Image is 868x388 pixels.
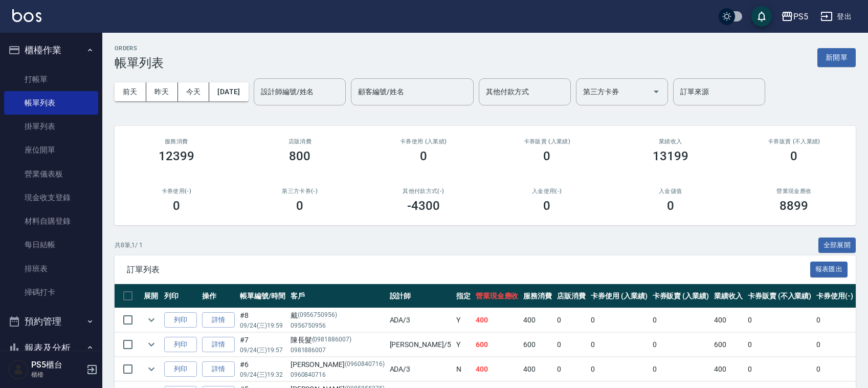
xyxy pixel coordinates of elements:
[745,308,814,332] td: 0
[4,281,98,304] a: 掃碼打卡
[31,360,83,370] h5: PS5櫃台
[202,337,235,353] a: 詳情
[4,37,98,63] button: 櫃檯作業
[4,335,98,361] button: 報表及分析
[291,310,385,321] div: 戴
[454,284,473,308] th: 指定
[240,370,285,379] p: 09/24 (三) 19:32
[650,333,712,357] td: 0
[345,359,385,370] p: (0960840716)
[454,357,473,381] td: N
[162,284,199,308] th: 列印
[251,188,350,195] h2: 第三方卡券(-)
[521,308,554,332] td: 400
[387,333,454,357] td: [PERSON_NAME] /5
[144,361,159,377] button: expand row
[554,357,588,381] td: 0
[498,138,597,145] h2: 卡券販賣 (入業績)
[521,333,554,357] td: 600
[387,284,454,308] th: 設計師
[711,333,745,357] td: 600
[115,82,146,101] button: 前天
[790,149,797,163] h3: 0
[178,82,210,101] button: 今天
[454,333,473,357] td: Y
[291,321,385,330] p: 0956750956
[543,199,550,213] h3: 0
[588,284,650,308] th: 卡券使用 (入業績)
[650,284,712,308] th: 卡券販賣 (入業績)
[711,357,745,381] td: 400
[115,56,164,70] h3: 帳單列表
[4,308,98,335] button: 預約管理
[420,149,427,163] h3: 0
[4,91,98,115] a: 帳單列表
[4,257,98,281] a: 排班表
[745,333,814,357] td: 0
[543,149,550,163] h3: 0
[298,310,338,321] p: (0956750956)
[237,284,288,308] th: 帳單編號/時間
[237,333,288,357] td: #7
[667,199,674,213] h3: 0
[374,138,473,145] h2: 卡券使用 (入業績)
[745,357,814,381] td: 0
[240,346,285,355] p: 09/24 (三) 19:57
[291,346,385,355] p: 0981886007
[648,83,664,100] button: Open
[127,265,810,275] span: 訂單列表
[144,312,159,328] button: expand row
[473,284,521,308] th: 營業現金應收
[164,361,197,377] button: 列印
[817,52,856,62] a: 新開單
[291,370,385,379] p: 0960840716
[4,138,98,162] a: 座位開單
[289,149,310,163] h3: 800
[12,9,41,22] img: Logo
[4,209,98,233] a: 材料自購登錄
[374,188,473,195] h2: 其他付款方式(-)
[793,10,808,23] div: PS5
[288,284,387,308] th: 客戶
[387,357,454,381] td: ADA /3
[164,337,197,353] button: 列印
[251,138,350,145] h2: 店販消費
[127,188,226,195] h2: 卡券使用(-)
[115,241,143,250] p: 共 8 筆, 1 / 1
[588,333,650,357] td: 0
[291,335,385,346] div: 陳長髮
[814,284,856,308] th: 卡券使用(-)
[454,308,473,332] td: Y
[209,82,248,101] button: [DATE]
[777,6,812,27] button: PS5
[4,162,98,186] a: 營業儀表板
[745,284,814,308] th: 卡券販賣 (不入業績)
[588,308,650,332] td: 0
[115,45,164,52] h2: ORDERS
[711,308,745,332] td: 400
[621,138,720,145] h2: 業績收入
[473,308,521,332] td: 400
[291,359,385,370] div: [PERSON_NAME]
[554,333,588,357] td: 0
[745,188,844,195] h2: 營業現金應收
[814,357,856,381] td: 0
[312,335,352,346] p: (0981886007)
[173,199,180,213] h3: 0
[711,284,745,308] th: 業績收入
[554,284,588,308] th: 店販消費
[199,284,237,308] th: 操作
[8,359,29,380] img: Person
[164,312,197,328] button: 列印
[780,199,808,213] h3: 8899
[4,233,98,256] a: 每日結帳
[521,284,554,308] th: 服務消費
[296,199,303,213] h3: 0
[554,308,588,332] td: 0
[159,149,194,163] h3: 12399
[407,199,440,213] h3: -4300
[141,284,162,308] th: 展開
[810,262,848,277] button: 報表匯出
[814,308,856,332] td: 0
[810,264,848,274] a: 報表匯出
